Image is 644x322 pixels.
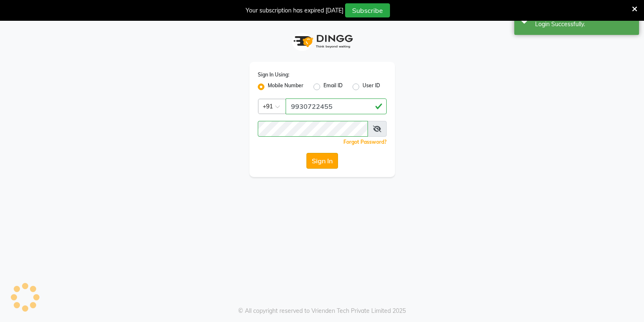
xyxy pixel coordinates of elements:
img: logo1.svg [289,29,355,54]
label: Mobile Number [268,82,303,92]
div: Your subscription has expired [DATE] [246,6,343,15]
button: Subscribe [345,3,390,17]
label: User ID [363,82,380,92]
label: Email ID [323,82,343,92]
label: Sign In Using: [258,71,289,79]
input: Username [286,98,387,114]
input: Username [258,121,368,137]
div: Login Successfully. [535,20,633,29]
a: Forgot Password? [343,139,387,145]
button: Sign In [306,153,338,169]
